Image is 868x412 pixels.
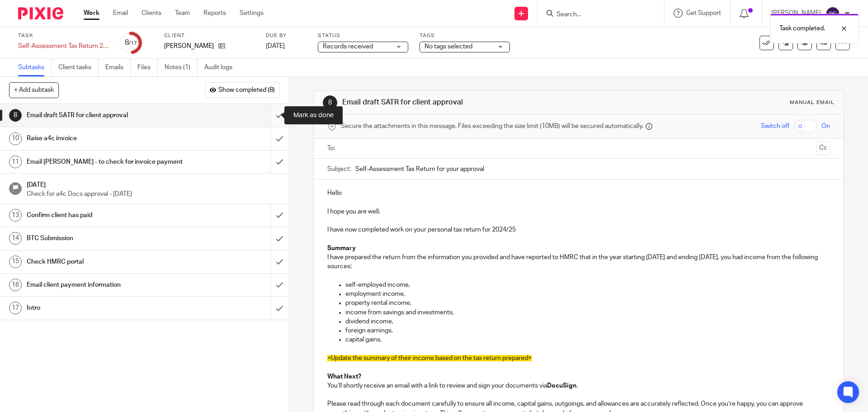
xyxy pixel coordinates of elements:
p: I have now completed work on your personal tax return for 2024/25 [327,225,830,234]
span: Show completed (8) [218,87,275,94]
img: Pixie [18,7,63,19]
div: 16 [9,279,22,291]
h1: Check HMRC portal [27,255,183,269]
button: Show completed (8) [205,82,280,98]
p: I have prepared the return from the information you provided and have reported to HMRC that in th... [327,253,830,271]
button: Cc [816,142,830,155]
a: Settings [240,9,264,18]
h1: Intro [27,301,183,315]
button: + Add subtask [9,82,59,98]
span: No tags selected [425,43,472,50]
h1: Email [PERSON_NAME] - to check for invoice payment [27,155,183,169]
div: 11 [9,156,22,168]
a: Files [137,59,158,76]
label: Task [18,32,108,39]
a: Email [113,9,128,18]
p: property rental income, [345,298,830,308]
span: Records received [323,43,373,50]
span: [DATE] [266,43,285,49]
div: 13 [9,209,22,222]
div: 8 [125,38,137,48]
h1: Email client payment information [27,278,183,292]
p: capital gains, [345,335,830,344]
div: 17 [9,302,22,314]
a: Team [175,9,190,18]
small: /17 [129,41,137,46]
p: I hope you are well. [327,207,830,216]
label: Due by [266,32,307,39]
p: income from savings and investments, [345,308,830,317]
h1: Raise a4c invoice [27,132,183,145]
div: Manual email [790,99,835,106]
h1: Email draft SATR for client approval [342,98,598,107]
a: Client tasks [58,59,99,76]
h1: Email draft SATR for client approval [27,109,183,122]
strong: DocuSign [547,383,576,389]
span: On [821,122,830,131]
p: You’ll shortly receive an email with a link to review and sign your documents via . [327,381,830,390]
h1: BTC Submission [27,232,183,245]
strong: Summary [327,245,356,251]
a: Audit logs [204,59,239,76]
a: Reports [203,9,226,18]
label: Tags [420,32,510,39]
label: To: [327,144,337,153]
div: 10 [9,133,22,145]
div: 8 [323,95,337,110]
a: Emails [105,59,131,76]
a: Clients [142,9,161,18]
div: 8 [9,109,22,122]
p: Check for a4c Docs approval - [DATE] [27,189,280,199]
p: self-employed income, [345,280,830,289]
div: 14 [9,232,22,245]
p: Hello [327,189,830,198]
span: Switch off [761,122,789,131]
span: Secure the attachments in this message. Files exceeding the size limit (10MB) will be secured aut... [341,122,643,131]
a: Work [84,9,99,18]
div: 15 [9,256,22,268]
p: dividend income, [345,317,830,326]
label: Client [164,32,255,39]
div: Self-Assessment Tax Return 2025 [18,42,108,51]
h1: Confirm client has paid [27,208,183,222]
p: employment income, [345,289,830,298]
a: Notes (1) [165,59,198,76]
label: Subject: [327,165,351,174]
strong: What Next? [327,374,361,380]
a: Subtasks [18,59,52,76]
label: Status [318,32,408,39]
p: foreign earnings, [345,326,830,335]
span: <Update the summary of their income based on the tax return prepared> [327,355,532,361]
h1: [DATE] [27,178,280,189]
p: [PERSON_NAME] [164,42,214,51]
img: svg%3E [826,6,840,21]
p: Task completed. [779,24,825,33]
